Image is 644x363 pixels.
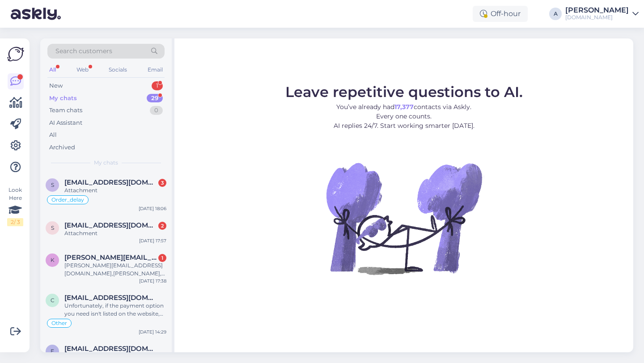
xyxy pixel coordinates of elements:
span: ev4@inbox.lv [64,345,157,353]
div: Off-hour [473,6,528,22]
div: New [49,81,63,90]
span: stanislavcikainese49@gmail.com [64,221,157,229]
div: Archived [49,143,75,152]
div: [DATE] 18:06 [139,205,166,212]
span: My chats [94,159,118,167]
div: [DATE] 17:38 [139,278,166,284]
div: [DATE] 17:57 [139,237,166,244]
img: No Chat active [323,138,484,299]
div: Team chats [49,106,82,115]
div: 2 [158,222,166,230]
div: [PERSON_NAME] [565,7,629,14]
a: [PERSON_NAME][DOMAIN_NAME] [565,7,639,21]
span: k [51,257,55,263]
div: Attachment [64,186,166,194]
div: My chats [49,94,77,103]
div: 3 [158,179,166,187]
div: [PERSON_NAME][EMAIL_ADDRESS][DOMAIN_NAME],[PERSON_NAME],[DATE] [64,262,166,278]
div: Socials [107,64,129,76]
span: kristo.kuldma@hotmail.com [64,253,157,262]
div: AI Assistant [49,118,82,127]
div: Email [146,64,165,76]
div: All [47,64,58,76]
span: stanislavcikainese49@gmail.com [64,178,157,186]
span: s [51,181,54,188]
div: Attachment [64,229,166,237]
div: 0 [150,106,163,115]
div: Web [75,64,90,76]
b: 17,377 [394,103,414,111]
div: 1 [158,254,166,262]
span: Leave repetitive questions to AI. [285,83,523,101]
span: e [51,348,54,355]
p: You’ve already had contacts via Askly. Every one counts. AI replies 24/7. Start working smarter [... [285,102,523,131]
div: All [49,131,57,139]
span: Search customers [55,46,112,56]
span: cansformers@gmail.com [64,294,157,302]
span: c [51,297,55,304]
div: [DOMAIN_NAME] [565,14,629,21]
div: 2 / 3 [7,218,23,226]
img: Askly Logo [7,46,24,63]
span: Order_delay [51,197,84,203]
div: A [549,8,562,20]
div: 1 [152,81,163,90]
div: Unfortunately, if the payment option you need isn't listed on the website, there's nothing we can... [64,302,166,318]
span: Other [51,321,67,326]
div: Look Here [7,186,23,226]
span: s [51,224,54,231]
div: [DATE] 14:29 [139,329,166,335]
div: 29 [147,94,163,103]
